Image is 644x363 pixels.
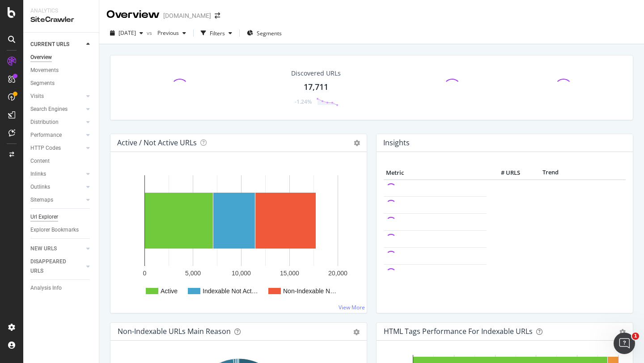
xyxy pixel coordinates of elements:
[30,156,50,166] div: Content
[30,257,76,276] div: DISAPPEARED URLS
[106,26,147,40] button: [DATE]
[30,283,93,293] a: Analysis Info
[163,11,211,20] div: [DOMAIN_NAME]
[30,92,44,101] div: Visits
[30,182,50,192] div: Outlinks
[118,327,231,336] div: Non-Indexable URLs Main Reason
[383,137,410,149] h4: Insights
[30,79,55,88] div: Segments
[30,7,92,15] div: Analytics
[232,270,251,277] text: 10,000
[30,182,84,192] a: Outlinks
[30,195,53,205] div: Sitemaps
[30,118,84,127] a: Distribution
[30,283,62,293] div: Analysis Info
[304,81,328,93] div: 17,711
[203,287,258,295] text: Indexable Not Act…
[614,333,635,354] iframe: Intercom live chat
[30,118,59,127] div: Distribution
[291,69,341,78] div: Discovered URLs
[30,195,84,205] a: Sitemaps
[30,79,93,88] a: Segments
[619,329,626,335] div: gear
[328,270,347,277] text: 20,000
[257,30,282,37] span: Segments
[295,98,312,106] div: -1.24%
[117,137,197,149] h4: Active / Not Active URLs
[243,26,285,40] button: Segments
[384,327,533,336] div: HTML Tags Performance for Indexable URLs
[30,92,84,101] a: Visits
[30,144,84,153] a: HTTP Codes
[30,53,52,62] div: Overview
[154,29,179,37] span: Previous
[197,26,236,40] button: Filters
[154,26,190,40] button: Previous
[30,66,93,75] a: Movements
[30,53,93,62] a: Overview
[353,329,360,335] div: gear
[30,105,68,114] div: Search Engines
[106,7,160,22] div: Overview
[30,105,84,114] a: Search Engines
[30,169,84,179] a: Inlinks
[30,225,79,235] div: Explorer Bookmarks
[143,270,147,277] text: 0
[210,30,225,37] div: Filters
[30,212,58,222] div: Url Explorer
[354,140,360,146] i: Options
[30,156,93,166] a: Content
[280,270,299,277] text: 15,000
[339,304,365,311] a: View More
[384,166,487,180] th: Metric
[522,166,579,180] th: Trend
[30,131,62,140] div: Performance
[215,13,220,19] div: arrow-right-arrow-left
[30,244,57,253] div: NEW URLS
[632,333,639,340] span: 1
[30,225,93,235] a: Explorer Bookmarks
[30,15,92,25] div: SiteCrawler
[30,257,84,276] a: DISAPPEARED URLS
[161,287,178,295] text: Active
[30,40,84,49] a: CURRENT URLS
[30,144,61,153] div: HTTP Codes
[30,40,69,49] div: CURRENT URLS
[147,29,154,37] span: vs
[30,169,46,179] div: Inlinks
[30,131,84,140] a: Performance
[30,66,59,75] div: Movements
[487,166,522,180] th: # URLS
[119,29,136,37] span: 2025 Sep. 11th
[30,244,84,253] a: NEW URLS
[30,212,93,222] a: Url Explorer
[283,287,336,295] text: Non-Indexable N…
[185,270,201,277] text: 5,000
[118,166,360,306] svg: A chart.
